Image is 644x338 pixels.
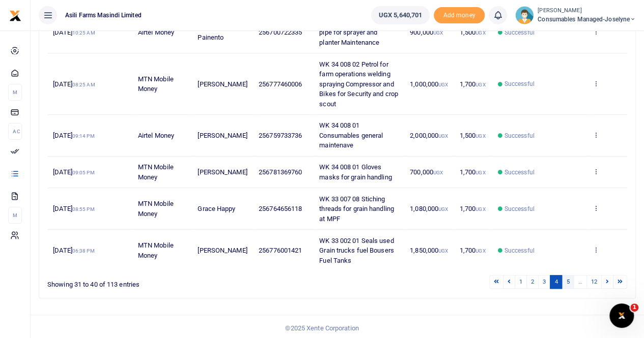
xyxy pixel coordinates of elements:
small: UGX [475,206,485,212]
span: [DATE] [53,168,94,176]
small: UGX [433,170,443,175]
div: Showing 31 to 40 of 113 entries [47,274,285,290]
small: 09:14 PM [72,133,95,139]
span: WK 33 007 08 Stiching threads for grain handling at MPF [319,195,394,223]
span: 256777460006 [259,80,302,88]
a: profile-user [PERSON_NAME] Consumables managed-Joselyne [515,6,636,24]
small: UGX [475,248,485,254]
span: [DATE] [53,205,94,212]
small: UGX [475,170,485,175]
small: 06:38 PM [72,248,95,254]
li: Wallet ballance [367,6,434,24]
span: 1 [630,303,638,312]
span: WK 34 008 01 Consumables general maintenave [319,121,383,149]
span: 1,700 [460,205,486,212]
span: 1,700 [460,168,486,176]
small: 08:55 PM [72,206,95,212]
li: M [8,207,22,224]
span: Successful [505,204,535,213]
span: [PERSON_NAME] [198,80,247,88]
span: MTN Mobile Money [138,75,174,93]
span: 256759733736 [259,132,302,139]
span: 1,850,000 [410,247,448,254]
small: UGX [475,133,485,139]
small: UGX [438,248,448,254]
small: 08:25 AM [72,82,95,87]
span: Consumables managed-Joselyne [538,15,636,24]
a: 1 [515,275,527,289]
span: Successful [505,131,535,140]
span: MTN Mobile Money [138,241,174,259]
small: UGX [475,30,485,36]
span: 700,000 [410,168,443,176]
span: 256781369760 [259,168,302,176]
small: UGX [475,82,485,87]
small: UGX [433,30,443,36]
span: [PERSON_NAME] [198,247,247,254]
small: UGX [438,133,448,139]
span: 256764656118 [259,205,302,212]
small: 10:25 AM [72,30,95,36]
span: [DATE] [53,132,94,139]
span: [DATE] [53,247,94,254]
span: Sekabogo Painento [198,23,227,41]
span: 256700722335 [259,28,302,36]
img: logo-small [9,10,21,22]
span: Add money [434,7,485,24]
span: [PERSON_NAME] [198,168,247,176]
span: 2,000,000 [410,132,448,139]
span: MTN Mobile Money [138,163,174,181]
a: 12 [586,275,602,289]
span: 1,700 [460,247,486,254]
span: [DATE] [53,80,95,88]
span: WK 34 008 01 Gloves masks for grain handling [319,163,391,181]
a: 5 [562,275,574,289]
span: WK 34 001 04 Hydraulc pipe for sprayer and planter Maintenance [319,19,387,46]
li: M [8,84,22,101]
a: Add money [434,11,485,18]
span: 256776001421 [259,247,302,254]
span: 1,500 [460,28,486,36]
span: Airtel Money [138,28,174,36]
span: WK 34 008 02 Petrol for farm operations welding spraying Compressor and Bikes for Security and cr... [319,60,398,108]
span: [PERSON_NAME] [198,132,247,139]
span: 1,700 [460,80,486,88]
a: 2 [526,275,539,289]
a: logo-small logo-large logo-large [9,11,21,19]
li: Toup your wallet [434,7,485,24]
a: 4 [550,275,562,289]
small: UGX [438,82,448,87]
span: 900,000 [410,28,443,36]
li: Ac [8,123,22,140]
span: WK 33 002 01 Seals used Grain trucks fuel Bousers Fuel Tanks [319,237,394,264]
span: 1,000,000 [410,80,448,88]
span: Successful [505,246,535,255]
small: [PERSON_NAME] [538,7,636,15]
span: Asili Farms Masindi Limited [61,11,146,20]
small: UGX [438,206,448,212]
img: profile-user [515,6,534,24]
span: [DATE] [53,28,95,36]
span: 1,080,000 [410,205,448,212]
span: Successful [505,168,535,177]
a: UGX 5,640,701 [371,6,430,24]
span: MTN Mobile Money [138,200,174,218]
span: Airtel Money [138,132,174,139]
span: Grace Happy [198,205,235,212]
span: UGX 5,640,701 [379,10,422,20]
span: Successful [505,28,535,37]
span: 1,500 [460,132,486,139]
a: 3 [538,275,550,289]
iframe: Intercom live chat [609,303,634,328]
span: Successful [505,79,535,88]
small: 09:05 PM [72,170,95,175]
